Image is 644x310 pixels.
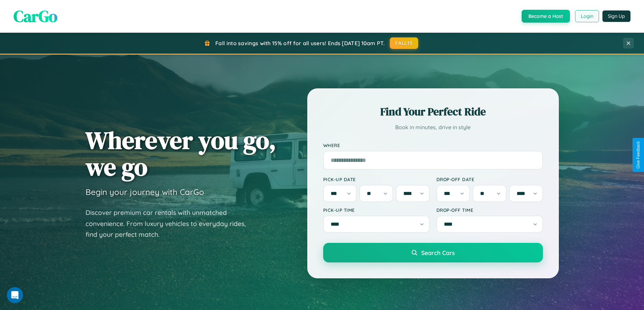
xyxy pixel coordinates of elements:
label: Pick-up Date [323,176,430,182]
h1: Wherever you go, we go [86,127,276,180]
iframe: Intercom live chat [7,287,23,303]
label: Where [323,142,543,148]
h3: Begin your journey with CarGo [86,187,204,197]
p: Discover premium car rentals with unmatched convenience. From luxury vehicles to everyday rides, ... [86,207,255,240]
label: Drop-off Time [436,207,543,213]
span: CarGo [14,5,57,27]
span: Search Cars [421,249,455,256]
label: Drop-off Date [436,176,543,182]
p: Book in minutes, drive in style [323,122,543,132]
button: FALL15 [390,37,418,49]
span: Fall into savings with 15% off for all users! Ends [DATE] 10am PT. [215,40,385,47]
button: Search Cars [323,243,543,262]
h2: Find Your Perfect Ride [323,104,543,119]
button: Become a Host [522,10,570,23]
div: Give Feedback [636,141,641,169]
button: Login [575,10,599,22]
button: Sign Up [602,10,630,22]
label: Pick-up Time [323,207,430,213]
